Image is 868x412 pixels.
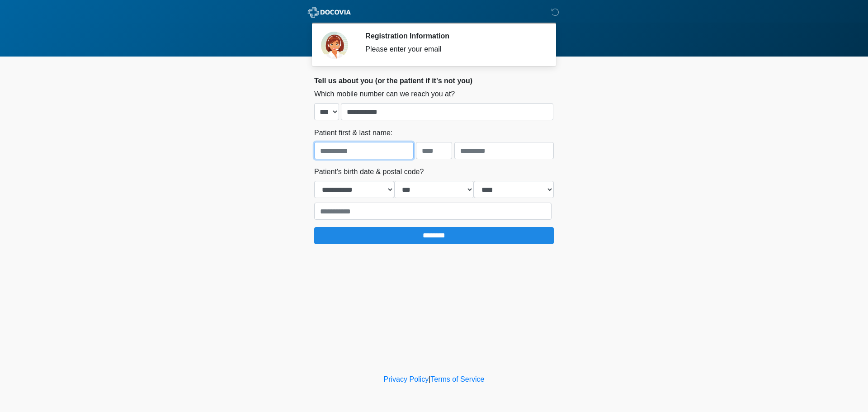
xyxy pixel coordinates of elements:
[314,166,424,177] label: Patient's birth date & postal code?
[321,32,348,59] img: Agent Avatar
[314,128,392,138] label: Patient first & last name:
[314,76,554,85] h2: Tell us about you (or the patient if it's not you)
[365,32,540,40] h2: Registration Information
[429,375,430,383] a: |
[365,44,540,55] div: Please enter your email
[305,7,354,18] img: ABC Med Spa- GFEase Logo
[384,375,429,383] a: Privacy Policy
[430,375,484,383] a: Terms of Service
[314,89,455,99] label: Which mobile number can we reach you at?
